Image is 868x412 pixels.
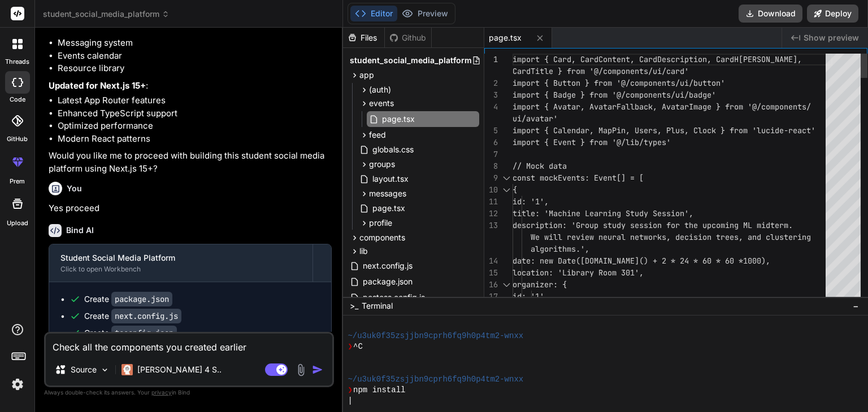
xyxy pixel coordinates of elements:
span: layout.tsx [371,172,410,186]
div: 2 [484,77,498,89]
p: : [49,80,332,93]
li: Messaging system [58,37,332,50]
div: 1 [484,54,498,65]
span: CardTitle } from '@/components/ui/card' [513,66,689,76]
span: title: 'Machine Learning Study Session', [513,208,693,218]
label: GitHub [7,134,28,144]
button: Student Social Media PlatformClick to open Workbench [49,244,313,282]
li: Events calendar [58,50,332,63]
span: messages [369,188,406,199]
label: prem [10,177,25,186]
h6: Bind AI [66,225,94,236]
span: import { Badge } from '@/components/ui/badge' [513,90,716,100]
span: // Mock data [513,161,567,171]
span: ming ML midterm. [721,220,793,230]
img: Claude 4 Sonnet [121,364,133,375]
span: (auth) [369,84,391,95]
div: 14 [484,255,498,267]
li: Enhanced TypeScript support [58,107,332,120]
strong: Updated for Next.js 15+ [49,80,146,91]
span: page.tsx [371,201,406,215]
span: algorithms.', [531,244,589,254]
button: Preview [397,6,453,21]
div: 13 [484,220,498,231]
span: feed [369,129,386,141]
div: 12 [484,208,498,220]
button: Deploy [807,5,858,23]
span: npm install [353,385,405,396]
span: import { Avatar, AvatarFallback, AvatarImage } fro [513,102,739,112]
span: { [513,185,517,195]
span: next.config.js [362,259,414,273]
span: Show preview [804,32,859,43]
span: import { Button } from '@/components/ui/button' [513,78,725,88]
span: m '@/components/ [739,102,811,112]
img: attachment [294,363,307,376]
span: ^C [353,341,363,352]
div: 5 [484,125,498,137]
span: id: '1', [513,196,549,207]
span: We will review neural networks, decision trees, an [531,232,757,242]
span: student_social_media_platform [350,55,472,66]
span: profile [369,217,392,229]
p: Source [71,364,97,375]
div: 6 [484,137,498,148]
button: − [850,297,861,315]
label: threads [5,57,29,67]
p: Yes proceed [49,202,332,215]
span: ❯ [348,385,353,396]
label: Upload [7,218,28,228]
code: package.json [111,292,172,306]
span: ~/u3uk0f35zsjjbn9cprh6fq9h0p4tm2-wnxx [348,331,523,341]
span: id: '1', [513,291,549,301]
textarea: Check all the components you created earlier [46,334,332,354]
span: om 'lucide-react' [739,125,815,135]
code: next.config.js [111,309,181,323]
div: Files [343,32,384,43]
span: 1000), [743,256,770,266]
span: ~/u3uk0f35zsjjbn9cprh6fq9h0p4tm2-wnxx [348,374,523,385]
p: [PERSON_NAME] 4 S.. [137,364,222,375]
div: 4 [484,101,498,113]
button: Editor [350,6,397,21]
div: Click to collapse the range. [499,172,514,184]
span: ui/avatar' [513,113,558,124]
div: 10 [484,184,498,196]
li: Modern React patterns [58,133,332,146]
span: import { Event } from '@/lib/types' [513,137,671,147]
span: organizer: { [513,279,567,290]
div: Click to collapse the range. [499,279,514,291]
span: − [853,300,859,312]
span: import { Calendar, MapPin, Users, Plus, Clock } fr [513,125,739,135]
span: description: 'Group study session for the upco [513,220,721,230]
div: 17 [484,291,498,303]
span: components [359,232,405,243]
div: Github [385,32,431,43]
span: location: 'Library Room 301', [513,268,644,278]
div: 15 [484,267,498,279]
div: 9 [484,172,498,184]
div: Click to collapse the range. [499,184,514,196]
span: date: new Date([DOMAIN_NAME]() + 2 * 24 * 60 * 60 * [513,256,743,266]
span: page.tsx [381,112,416,126]
li: Resource library [58,62,332,75]
span: const mockEvents: Event[] = [ [513,173,644,183]
div: 11 [484,196,498,208]
span: student_social_media_platform [43,8,170,20]
span: d clustering [757,232,811,242]
span: import { Card, CardContent, CardDescription, CardH [513,54,739,64]
span: privacy [151,389,172,396]
div: 8 [484,160,498,172]
p: Always double-check its answers. Your in Bind [44,387,334,398]
div: Student Social Media Platform [60,252,301,264]
span: lib [359,246,368,257]
img: icon [312,364,323,375]
label: code [10,95,25,104]
div: Create [84,293,172,305]
span: groups [369,159,395,170]
span: page.tsx [489,32,522,43]
span: | [348,396,352,406]
span: postcss.config.js [362,291,426,304]
span: >_ [350,300,358,312]
img: Pick Models [100,365,110,375]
